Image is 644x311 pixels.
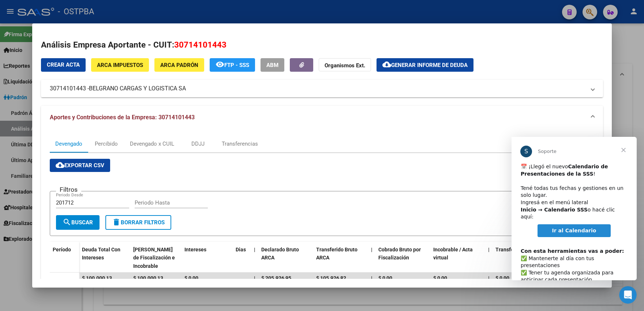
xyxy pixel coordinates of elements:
span: $ 0,00 [433,275,447,281]
datatable-header-cell: Dias [233,242,251,274]
span: ARCA Padrón [160,62,198,68]
span: $ 0,00 [184,275,198,281]
span: [PERSON_NAME] de Fiscalización e Incobrable [133,247,175,269]
span: Intereses [184,247,206,252]
span: Dias [236,247,246,252]
span: $ 0,00 [495,275,509,281]
mat-icon: remove_red_eye [216,60,224,69]
datatable-header-cell: Cobrado Bruto por Fiscalización [375,242,430,274]
span: Borrar Filtros [112,219,165,226]
button: Borrar Filtros [105,215,171,230]
span: | [488,247,490,252]
span: Crear Acta [47,61,80,68]
h3: Filtros [56,186,81,194]
span: Incobrable / Acta virtual [433,247,473,261]
button: Organismos Ext. [319,58,371,72]
iframe: Intercom live chat mensaje [512,137,637,280]
span: ARCA Impuestos [97,62,143,68]
mat-icon: cloud_download [56,161,64,169]
span: $ 100.000,13 [82,275,112,281]
span: Exportar CSV [56,162,104,169]
h2: Análisis Empresa Aportante - CUIT: [41,39,603,51]
datatable-header-cell: | [251,242,258,274]
div: Devengado x CUIL [130,140,174,148]
mat-expansion-panel-header: Aportes y Contribuciones de la Empresa: 30714101443 [41,106,603,129]
mat-expansion-panel-header: 30714101443 -BELGRANO CARGAS Y LOGISTICA SA [41,80,603,97]
strong: Organismos Ext. [325,62,365,69]
datatable-header-cell: Declarado Bruto ARCA [258,242,313,274]
span: $ 105.926,82 [316,275,346,281]
mat-panel-title: 30714101443 - [50,84,585,93]
span: Cobrado Bruto por Fiscalización [378,247,421,261]
span: Período [53,247,71,252]
datatable-header-cell: Período [50,242,79,273]
button: Exportar CSV [50,159,110,172]
datatable-header-cell: Deuda Bruta Neto de Fiscalización e Incobrable [130,242,181,274]
span: Aportes y Contribuciones de la Empresa: 30714101443 [50,114,195,121]
mat-icon: delete [112,218,121,226]
span: | [254,275,255,281]
span: ABM [266,62,278,68]
datatable-header-cell: Transferido Bruto ARCA [313,242,368,274]
datatable-header-cell: Intereses [181,242,233,274]
span: Deuda Total Con Intereses [82,247,120,261]
span: Transferido De Más [495,247,541,252]
button: ARCA Impuestos [91,58,149,72]
b: Con esta herramientas vas a poder: [9,111,112,117]
span: Declarado Bruto ARCA [261,247,299,261]
span: $ 205.926,95 [261,275,291,281]
div: Devengado [55,140,82,148]
datatable-header-cell: | [485,242,493,274]
span: Buscar [63,219,93,226]
span: FTP - SSS [224,62,249,68]
button: Generar informe de deuda [377,58,473,72]
span: $ 0,00 [378,275,392,281]
button: ARCA Padrón [154,58,204,72]
span: 30714101443 [174,40,226,49]
div: ​✅ Mantenerte al día con tus presentaciones ✅ Tener tu agenda organizada para anticipar cada pres... [9,104,116,197]
span: | [371,275,372,281]
span: | [488,275,490,281]
div: Transferencias [222,140,258,148]
button: ABM [261,58,284,72]
span: | [254,247,255,252]
datatable-header-cell: Transferido De Más [493,242,547,274]
datatable-header-cell: Incobrable / Acta virtual [430,242,485,274]
div: DDJJ [191,140,205,148]
mat-icon: cloud_download [382,60,391,69]
button: FTP - SSS [210,58,255,72]
span: Transferido Bruto ARCA [316,247,357,261]
span: Generar informe de deuda [391,62,468,68]
datatable-header-cell: Deuda Total Con Intereses [79,242,130,274]
button: Buscar [56,215,100,230]
button: Crear Acta [41,58,86,72]
datatable-header-cell: | [368,242,375,274]
span: BELGRANO CARGAS Y LOGISTICA SA [89,84,186,93]
mat-icon: search [63,218,71,226]
iframe: Intercom live chat [619,286,637,304]
div: Percibido [95,140,118,148]
span: $ 100.000,13 [133,275,163,281]
span: | [371,247,372,252]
